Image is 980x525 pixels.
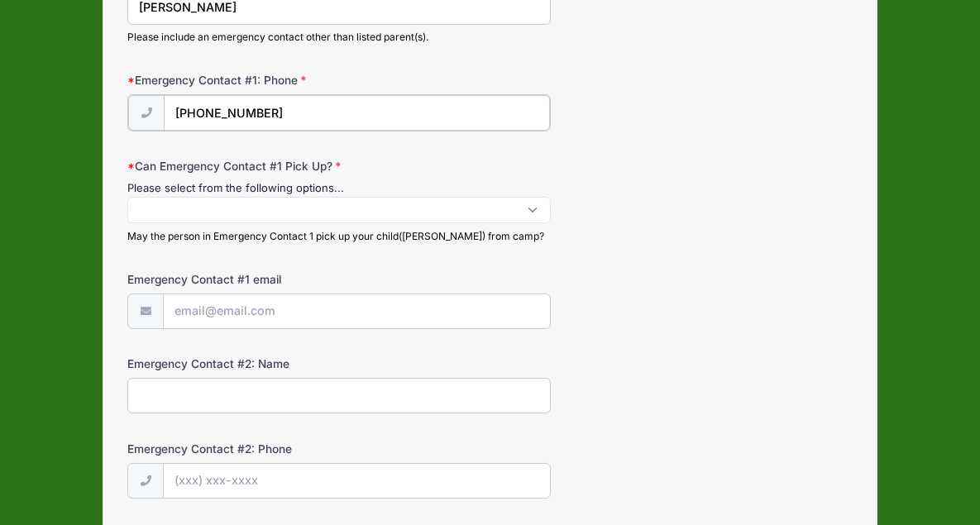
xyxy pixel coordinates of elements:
div: Please select from the following options... [127,180,551,197]
input: email@email.com [163,294,550,329]
label: Emergency Contact #2: Name [127,356,369,372]
input: (xxx) xxx-xxxx [164,95,549,131]
label: Emergency Contact #1: Phone [127,72,369,88]
div: Please include an emergency contact other than listed parent(s). [127,30,551,45]
div: May the person in Emergency Contact 1 pick up your child([PERSON_NAME]) from camp? [127,229,551,244]
textarea: Search [136,206,146,221]
input: (xxx) xxx-xxxx [163,463,550,499]
label: Emergency Contact #2: Phone [127,441,369,457]
label: Emergency Contact #1 email [127,271,369,288]
label: Can Emergency Contact #1 Pick Up? [127,158,369,174]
